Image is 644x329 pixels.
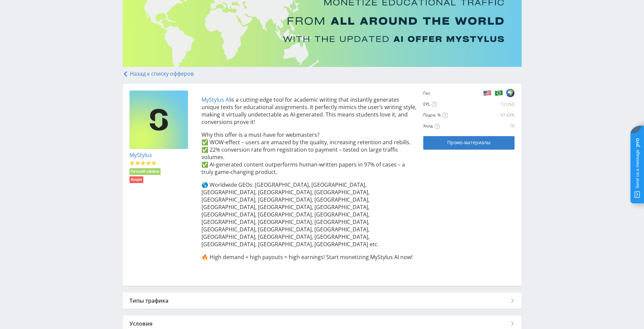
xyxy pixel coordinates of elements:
[423,123,484,129] div: Холд
[495,88,503,97] img: f6d4d8a03f8825964ffc357a2a065abb.png
[423,91,445,96] div: Гео
[485,112,515,118] div: 97.43%
[123,70,194,77] a: Назад к списку офферов
[423,102,445,107] div: EPL
[423,112,484,118] div: Подтв. %
[483,88,492,97] img: b2e5cb7c326a8f2fba0c03a72091f869.png
[485,123,515,129] div: 10
[129,91,188,149] img: e836bfbd110e4da5150580c9a99ecb16.png
[129,151,152,159] a: MyStylus
[447,140,491,145] span: Промо-материалы
[201,96,417,126] p: is a cutting-edge tool for academic writing that instantly generates unique texts for educational...
[123,293,522,309] div: Типы трафика
[129,168,161,175] li: Лучший оффер
[423,136,515,150] a: Промо-материалы
[129,176,143,183] li: Акция
[201,253,417,261] p: 🔥 High demand + high payouts = high earnings! Start monetizing MyStylus AI now!
[506,88,515,97] img: 8ccb95d6cbc0ca5a259a7000f084d08e.png
[201,181,417,248] p: 🌎 Worldwide GEOs: [GEOGRAPHIC_DATA], [GEOGRAPHIC_DATA], [GEOGRAPHIC_DATA], [GEOGRAPHIC_DATA], [GE...
[201,96,230,103] a: MyStylus AI
[446,102,515,107] div: 13 USD
[201,131,417,176] p: Why this offer is a must-have for webmasters? ✅ WOW-effect – users are amazed by the quality, inc...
